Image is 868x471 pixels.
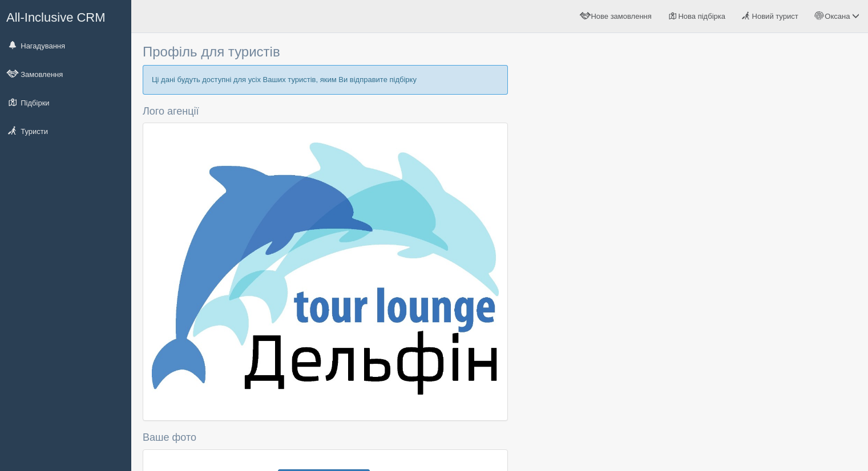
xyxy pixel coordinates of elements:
h4: Ваше фото [143,432,508,444]
p: Ці дані будуть доступні для усіх Ваших туристів, яким Ви відправите підбірку [143,65,508,94]
span: Новий турист [752,12,798,21]
h4: Лого агенції [143,106,508,117]
span: Нове замовлення [591,12,651,21]
span: All-Inclusive CRM [6,10,106,25]
span: Оксана [825,12,850,21]
h3: Профіль для туристів [143,44,508,59]
span: Нова підбірка [678,12,725,21]
a: All-Inclusive CRM [1,1,131,32]
img: 908_1675691902.png [152,143,499,395]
